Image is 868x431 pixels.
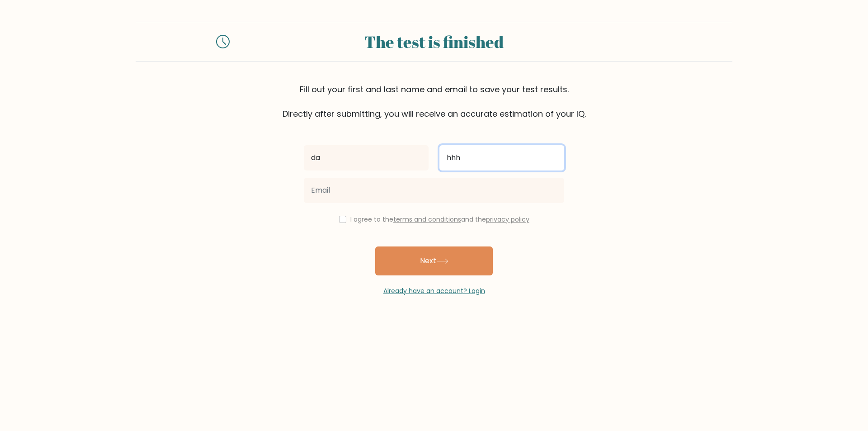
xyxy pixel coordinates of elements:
[439,145,564,171] input: Last name
[304,145,429,171] input: First name
[486,215,529,224] a: privacy policy
[350,215,529,224] label: I agree to the and the
[383,286,485,295] a: Already have an account? Login
[241,29,627,54] div: The test is finished
[393,215,461,224] a: terms and conditions
[304,178,564,203] input: Email
[136,83,732,120] div: Fill out your first and last name and email to save your test results. Directly after submitting,...
[375,246,493,275] button: Next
